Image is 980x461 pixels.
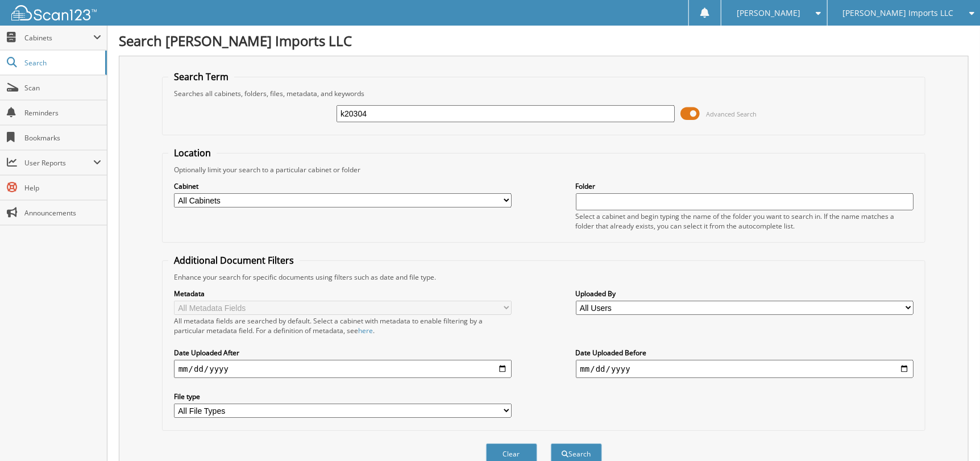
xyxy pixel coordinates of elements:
[576,211,914,231] div: Select a cabinet and begin typing the name of the folder you want to search in. If the name match...
[174,392,512,401] label: File type
[168,165,920,175] div: Optionally limit your search to a particular cabinet or folder
[24,208,101,218] span: Announcements
[576,289,914,298] label: Uploaded By
[24,33,93,43] span: Cabinets
[119,31,969,50] h1: Search [PERSON_NAME] Imports LLC
[168,70,234,83] legend: Search Term
[576,360,914,378] input: end
[576,181,914,191] label: Folder
[24,58,99,68] span: Search
[11,5,97,20] img: scan123-logo-white.svg
[174,316,512,335] div: All metadata fields are searched by default. Select a cabinet with metadata to enable filtering b...
[174,360,512,378] input: start
[737,10,800,16] span: [PERSON_NAME]
[843,10,954,16] span: [PERSON_NAME] Imports LLC
[24,183,101,193] span: Help
[168,147,217,159] legend: Location
[24,83,101,93] span: Scan
[358,326,373,335] a: here
[168,89,920,98] div: Searches all cabinets, folders, files, metadata, and keywords
[24,108,101,118] span: Reminders
[24,133,101,143] span: Bookmarks
[24,158,93,168] span: User Reports
[576,348,914,358] label: Date Uploaded Before
[706,110,757,118] span: Advanced Search
[923,406,980,461] iframe: Chat Widget
[168,254,300,267] legend: Additional Document Filters
[174,289,512,298] label: Metadata
[174,348,512,358] label: Date Uploaded After
[174,181,512,191] label: Cabinet
[168,272,920,282] div: Enhance your search for specific documents using filters such as date and file type.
